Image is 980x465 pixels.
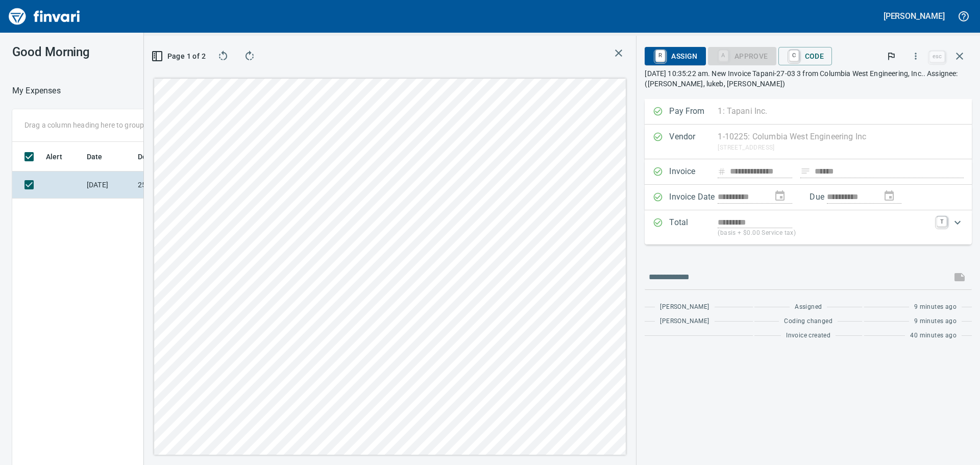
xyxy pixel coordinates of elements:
[134,172,226,199] td: 255510
[927,44,972,68] span: Close invoice
[914,316,957,327] span: 9 minutes ago
[83,172,134,199] td: [DATE]
[87,151,103,163] span: Date
[12,45,229,59] h3: Good Morning
[24,120,174,130] p: Drag a column heading here to group the table
[795,302,822,312] span: Assigned
[718,228,930,238] p: (basis + $0.00 Service tax)
[947,265,972,289] span: This records your message into the invoice and notifies anyone mentioned
[910,331,957,341] span: 40 minutes ago
[880,45,902,67] button: Flag
[778,47,832,65] button: CCode
[708,51,776,60] div: Coding Required
[6,4,83,29] img: Finvari
[789,50,799,61] a: C
[46,151,62,163] span: Alert
[784,316,832,327] span: Coding changed
[87,151,116,163] span: Date
[787,47,824,65] span: Code
[660,316,709,327] span: [PERSON_NAME]
[669,216,718,238] p: Total
[904,45,927,67] button: More
[645,210,972,244] div: Expand
[881,8,947,24] button: [PERSON_NAME]
[914,302,957,312] span: 9 minutes ago
[884,11,945,21] h5: [PERSON_NAME]
[929,51,945,62] a: esc
[12,85,61,97] p: My Expenses
[786,331,830,341] span: Invoice created
[937,216,947,227] a: T
[138,151,189,163] span: Description
[138,151,176,163] span: Description
[156,50,203,63] span: Page 1 of 2
[46,151,76,163] span: Alert
[152,47,207,65] button: Page 1 of 2
[660,302,709,312] span: [PERSON_NAME]
[655,50,665,61] a: R
[645,47,705,65] button: RAssign
[12,85,61,97] nav: breadcrumb
[645,68,972,89] p: [DATE] 10:35:22 am. New Invoice Tapani-27-03 3 from Columbia West Engineering, Inc.. Assignee: ([...
[653,47,697,65] span: Assign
